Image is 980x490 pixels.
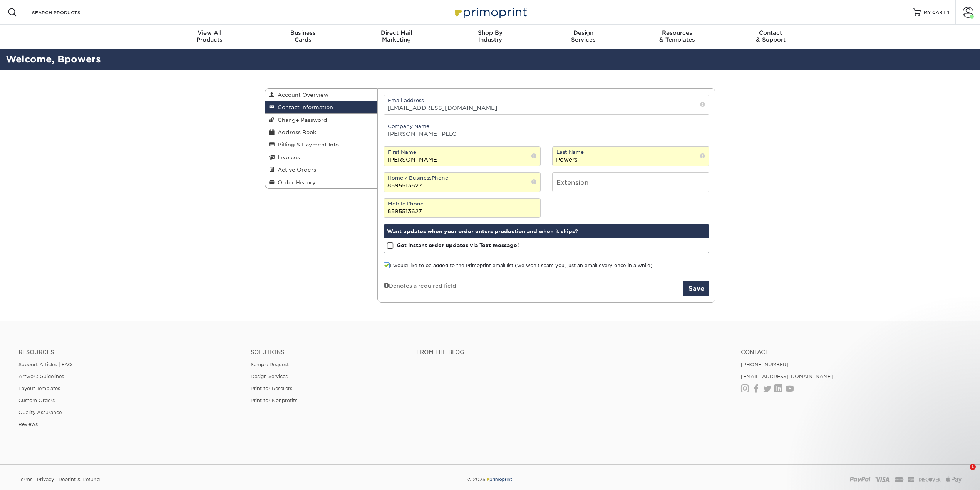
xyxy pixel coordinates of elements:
h4: Resources [18,349,239,355]
span: View All [163,29,256,36]
span: Business [256,29,350,36]
a: Support Articles | FAQ [18,362,72,367]
a: Billing & Payment Info [265,138,378,151]
a: Active Orders [265,163,378,176]
img: Primoprint [452,4,529,20]
div: Industry [443,29,537,43]
span: MY CART [924,9,946,16]
span: Contact Information [275,104,333,110]
h4: Solutions [251,349,405,355]
span: Billing & Payment Info [275,141,339,148]
a: Contact& Support [724,25,818,49]
div: Denotes a required field. [384,281,458,290]
a: Contact Information [265,101,378,113]
a: Invoices [265,151,378,163]
span: Resources [630,29,724,36]
div: Services [537,29,630,43]
a: View AllProducts [163,25,256,49]
span: Active Orders [275,167,316,173]
div: Cards [256,29,350,43]
span: Account Overview [275,92,328,98]
strong: Get instant order updates via Text message! [397,242,519,248]
a: DesignServices [537,25,630,49]
a: Contact [741,349,962,355]
span: Design [537,29,630,36]
input: SEARCH PRODUCTS..... [31,8,106,17]
a: Reviews [18,421,38,427]
a: Address Book [265,126,378,138]
a: Change Password [265,114,378,126]
span: 1 [970,464,976,470]
div: Marketing [350,29,443,43]
span: Shop By [443,29,537,36]
a: BusinessCards [256,25,350,49]
span: Order History [275,179,316,185]
div: & Templates [630,29,724,43]
span: Change Password [275,117,327,123]
a: Layout Templates [18,386,60,391]
button: Save [683,281,709,296]
label: I would like to be added to the Primoprint email list (we won't spam you, just an email every onc... [384,262,654,269]
a: Artwork Guidelines [18,374,64,379]
div: © 2025 [331,474,649,485]
div: Products [163,29,256,43]
a: Print for Resellers [251,386,292,391]
a: [PHONE_NUMBER] [741,362,789,367]
span: Address Book [275,129,316,135]
span: Invoices [275,154,300,160]
div: Want updates when your order enters production and when it ships? [384,224,709,238]
div: & Support [724,29,818,43]
img: Primoprint [486,477,513,482]
span: Contact [724,29,818,36]
span: Direct Mail [350,29,443,36]
a: Print for Nonprofits [251,397,297,403]
a: Custom Orders [18,397,55,403]
h4: From the Blog [416,349,720,355]
iframe: Intercom live chat [954,464,972,482]
span: 1 [947,10,949,15]
a: Order History [265,176,378,188]
a: Shop ByIndustry [443,25,537,49]
a: Quality Assurance [18,409,62,415]
a: Resources& Templates [630,25,724,49]
a: [EMAIL_ADDRESS][DOMAIN_NAME] [741,374,833,379]
a: Design Services [251,374,288,379]
a: Reprint & Refund [59,474,100,485]
a: Sample Request [251,362,289,367]
a: Account Overview [265,89,378,101]
a: Direct MailMarketing [350,25,443,49]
